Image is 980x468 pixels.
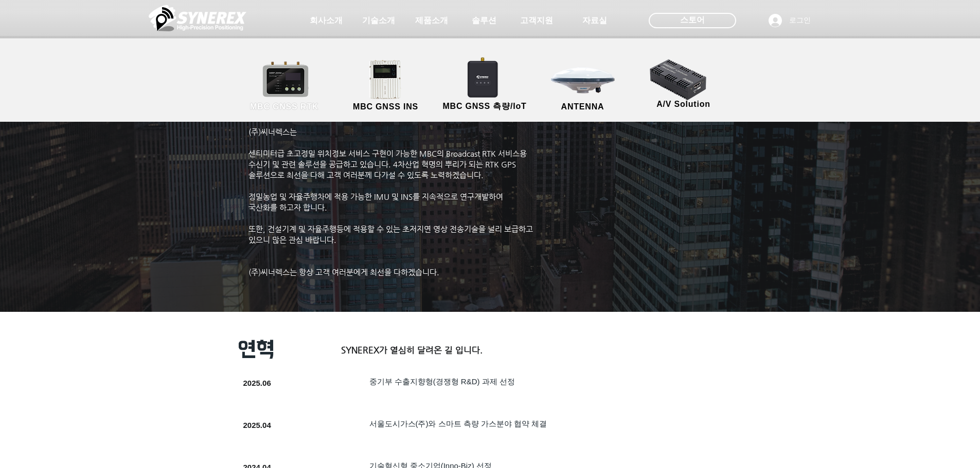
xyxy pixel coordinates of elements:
a: 제품소개 [406,10,457,31]
span: 센티미터급 초고정밀 위치정보 서비스 구현이 가능한 MBC의 Broadcast RTK 서비스용 [248,149,527,158]
button: 로그인 [761,11,818,30]
a: 고객지원 [511,10,562,31]
img: MGI2000_front-removebg-preview (1).png [355,57,419,102]
img: 씨너렉스_White_simbol_대지 1.png [149,3,246,33]
a: MBC GNSS INS [340,59,432,113]
span: MBC GNSS 측량/IoT [442,101,526,112]
a: MBC GNSS RTK [238,59,331,113]
a: MBC GNSS 측량/IoT [435,59,535,113]
iframe: Wix Chat [790,144,980,468]
img: SynRTK__.png [457,51,510,103]
div: 스토어 [649,13,736,28]
span: 국산화를 하고자 합니다. [248,203,327,212]
span: 자료실 [582,15,607,26]
span: 제품소개 [415,15,448,26]
span: 고객지원 [520,15,553,26]
span: 솔루션 [472,15,496,26]
span: A/V Solution [656,100,710,109]
a: ANTENNA [537,59,629,113]
span: 수신기 및 관련 솔루션을 공급하고 있습니다. 4차산업 혁명의 뿌리가 되는 RTK GPS [248,160,516,169]
a: A/V Solution [637,57,730,110]
span: MBC GNSS RTK [250,102,318,111]
span: (주)씨너렉스는 항상 고객 여러분에게 최선을 다하겠습니다. [248,268,439,276]
span: 로그인 [786,15,814,26]
span: 회사소개 [310,15,343,26]
span: 2025.04 [243,421,271,429]
span: 정밀농업 및 자율주행차에 적용 가능한 IMU 및 INS를 지속적으로 연구개발하여 [248,192,503,201]
span: 솔루션으로 최선을 다해 고객 여러분께 다가설 수 있도록 노력하겠습니다. [248,171,484,179]
span: 연혁 [238,338,274,361]
span: ​중기부 수출지향형(경쟁형 R&D) 과제 선정 [369,377,515,386]
a: 기술소개 [353,10,404,31]
span: 서울도시가스(주)와 스마트 측량 가스분야 협약 체결 [369,419,547,428]
span: 스토어 [680,14,705,26]
span: ANTENNA [561,102,604,111]
span: 기술소개 [362,15,395,26]
a: 자료실 [569,10,620,31]
a: 솔루션 [458,10,510,31]
span: SYNEREX가 열심히 달려온 길 입니다. [341,345,483,355]
span: MBC GNSS INS [353,102,418,111]
a: 회사소개 [300,10,352,31]
span: 2025.06 [243,379,271,387]
span: ​또한, 건설기계 및 자율주행등에 적용할 수 있는 초저지연 영상 전송기술을 널리 보급하고 있으니 많은 관심 바랍니다. [248,224,533,244]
